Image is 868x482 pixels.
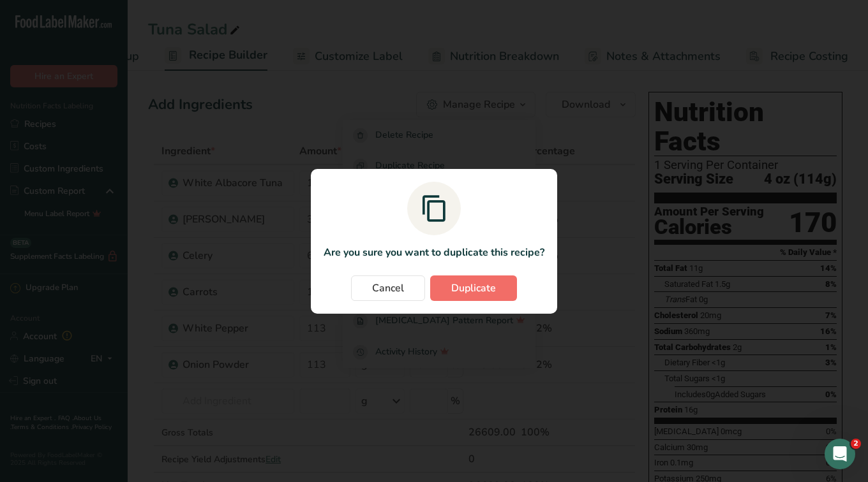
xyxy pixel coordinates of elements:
button: Duplicate [430,275,517,301]
span: Duplicate [451,281,496,296]
button: Cancel [351,275,425,301]
p: Are you sure you want to duplicate this recipe? [324,245,544,260]
span: 2 [851,439,861,449]
iframe: Intercom live chat [825,439,855,469]
span: Cancel [372,281,404,296]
